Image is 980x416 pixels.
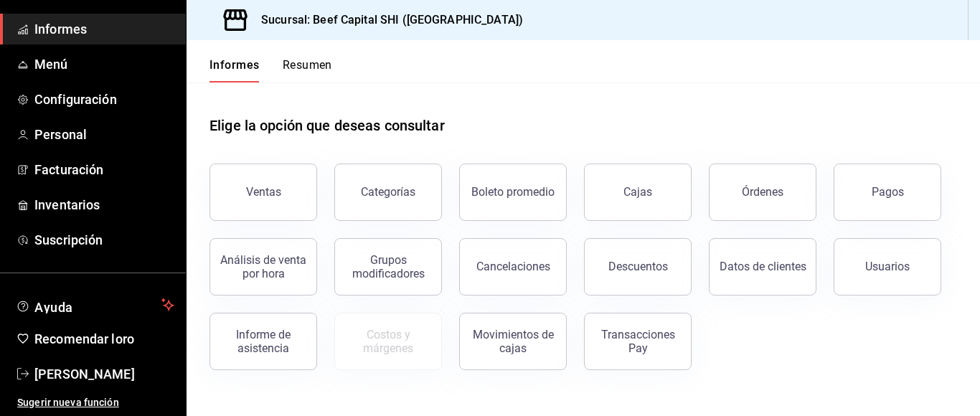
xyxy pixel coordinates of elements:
font: Sugerir nueva función [17,397,119,408]
button: Contrata inventarios para ver este informe [334,313,442,370]
font: Órdenes [742,185,783,199]
font: Análisis de venta por hora [220,253,306,280]
div: pestañas de navegación [209,57,332,82]
font: Costos y márgenes [363,328,413,355]
button: Boleto promedio [459,164,567,221]
button: Datos de clientes [709,238,816,296]
font: Inventarios [34,197,100,212]
button: Usuarios [834,238,941,296]
font: Elige la opción que deseas consultar [209,117,445,134]
button: Descuentos [584,238,692,296]
button: Órdenes [709,164,816,221]
font: Transacciones Pay [601,328,675,355]
font: Resumen [283,58,332,72]
font: Cancelaciones [476,260,550,273]
font: Categorías [361,185,415,199]
font: Informe de asistencia [236,328,291,355]
font: Menú [34,57,68,72]
font: Usuarios [865,260,910,273]
font: Datos de clientes [720,260,806,273]
button: Cajas [584,164,692,221]
button: Categorías [334,164,442,221]
font: Boleto promedio [471,185,555,199]
font: Descuentos [608,260,668,273]
button: Análisis de venta por hora [209,238,317,296]
font: Movimientos de cajas [473,328,554,355]
button: Pagos [834,164,941,221]
font: Informes [209,58,260,72]
font: Recomendar loro [34,331,134,346]
font: Grupos modificadores [352,253,425,280]
button: Transacciones Pay [584,313,692,370]
button: Grupos modificadores [334,238,442,296]
font: Ayuda [34,300,73,315]
button: Informe de asistencia [209,313,317,370]
font: Sucursal: Beef Capital SHI ([GEOGRAPHIC_DATA]) [261,13,523,27]
button: Ventas [209,164,317,221]
font: Cajas [623,185,652,199]
font: Facturación [34,162,103,177]
font: [PERSON_NAME] [34,367,135,382]
button: Cancelaciones [459,238,567,296]
font: Personal [34,127,87,142]
button: Movimientos de cajas [459,313,567,370]
font: Suscripción [34,232,103,247]
font: Ventas [246,185,281,199]
font: Configuración [34,92,117,107]
font: Informes [34,22,87,37]
font: Pagos [872,185,904,199]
